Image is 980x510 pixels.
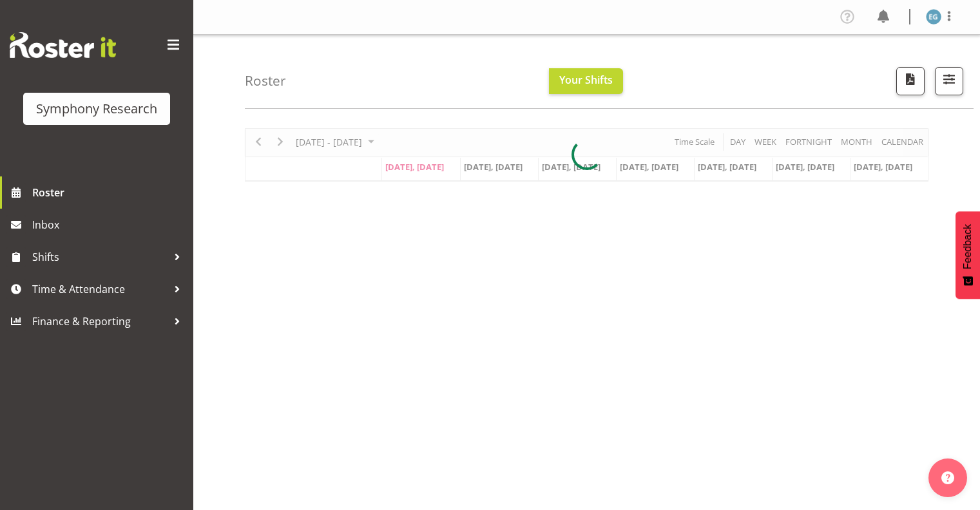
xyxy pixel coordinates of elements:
[941,471,954,484] img: help-xxl-2.png
[549,68,623,94] button: Your Shifts
[559,73,613,87] span: Your Shifts
[32,247,168,267] span: Shifts
[36,99,157,118] div: Symphony Research
[896,67,925,95] button: Download a PDF of the roster according to the set date range.
[926,9,941,24] img: evelyn-gray1866.jpg
[32,183,187,202] span: Roster
[962,224,974,269] span: Feedback
[32,279,168,299] span: Time & Attendance
[10,32,116,58] img: Rosterit website logo
[32,312,168,331] span: Finance & Reporting
[956,211,980,299] button: Feedback - Show survey
[935,67,963,95] button: Filter Shifts
[245,73,286,88] h4: Roster
[32,215,187,234] span: Inbox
